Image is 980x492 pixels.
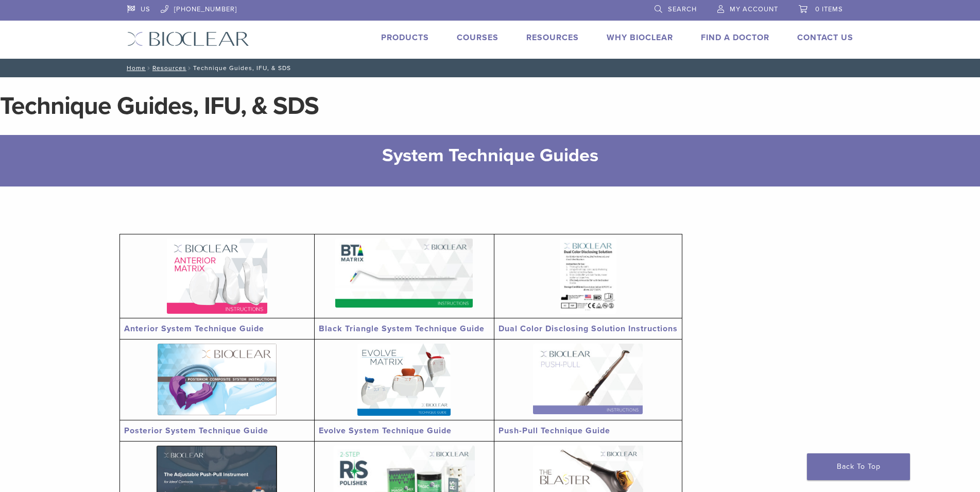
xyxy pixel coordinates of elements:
a: Evolve System Technique Guide [319,426,452,436]
a: Posterior System Technique Guide [124,426,268,436]
span: / [186,65,193,71]
a: Contact Us [797,32,853,43]
span: / [146,65,152,71]
nav: Technique Guides, IFU, & SDS [119,59,861,77]
a: Anterior System Technique Guide [124,324,264,334]
span: Search [668,5,697,13]
a: Back To Top [807,453,910,480]
span: My Account [730,5,778,13]
span: 0 items [815,5,843,13]
a: Dual Color Disclosing Solution Instructions [498,324,678,334]
a: Push-Pull Technique Guide [498,426,610,436]
a: Home [124,64,146,72]
a: Black Triangle System Technique Guide [319,324,485,334]
a: Why Bioclear [607,32,673,43]
a: Resources [152,64,186,72]
a: Products [381,32,429,43]
a: Find A Doctor [701,32,769,43]
a: Resources [526,32,579,43]
a: Courses [457,32,498,43]
img: Bioclear [127,31,249,46]
h2: System Technique Guides [171,143,809,168]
